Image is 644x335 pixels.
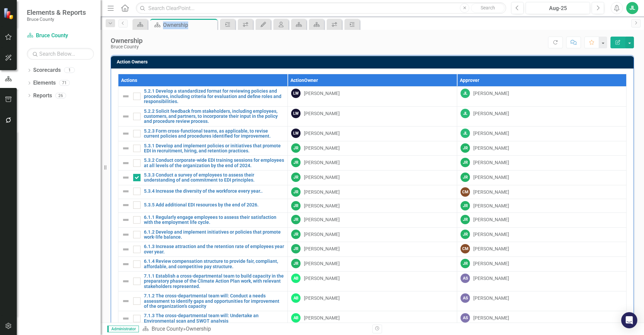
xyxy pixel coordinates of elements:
[461,274,470,283] div: AS
[144,143,284,154] a: 5.3.1 Develop and implement policies or initiatives that promote EDI in recruitment, hiring, and ...
[473,260,509,267] div: [PERSON_NAME]
[118,185,288,199] td: Double-Click to Edit Right Click for Context Menu
[288,212,457,227] td: Double-Click to Edit
[118,156,288,171] td: Double-Click to Edit Right Click for Context Menu
[122,159,130,167] img: Not Defined
[473,315,509,321] div: [PERSON_NAME]
[144,244,284,254] a: 6.1.3 Increase attraction and the retention rate of employees year over year.
[27,8,86,16] span: Elements & Reports
[118,257,288,272] td: Double-Click to Edit Right Click for Context Menu
[3,8,15,19] img: ClearPoint Strategy
[291,230,301,239] div: JR
[118,311,288,326] td: Double-Click to Edit Right Click for Context Menu
[288,156,457,171] td: Double-Click to Edit
[27,16,86,22] small: Bruce County
[144,293,284,309] a: 7.1.2 The cross-departmental team will: Conduct a needs assessment to identify gaps and opportuni...
[122,112,130,121] img: Not Defined
[473,275,509,282] div: [PERSON_NAME]
[288,106,457,126] td: Double-Click to Edit
[457,227,627,242] td: Double-Click to Edit
[461,89,470,98] div: JL
[291,89,301,98] div: LW
[144,313,284,324] a: 7.1.3 The cross-departmental team will: Undertake an Environmental scan and SWOT analysis
[144,173,284,183] a: 5.3.3 Conduct a survey of employees to assess their understanding of and commitment to EDI princi...
[291,313,301,323] div: AB
[473,130,509,137] div: [PERSON_NAME]
[457,271,627,291] td: Double-Click to Edit
[291,201,301,210] div: JR
[291,143,301,153] div: JR
[152,326,183,332] a: Bruce County
[118,271,288,291] td: Double-Click to Edit Right Click for Context Menu
[457,171,627,185] td: Double-Click to Edit
[461,143,470,153] div: JR
[163,21,216,29] div: Ownership
[118,227,288,242] td: Double-Click to Edit Right Click for Context Menu
[55,93,66,98] div: 26
[457,199,627,212] td: Double-Click to Edit
[27,48,94,60] input: Search Below...
[107,326,139,332] span: Administrator
[473,245,509,252] div: [PERSON_NAME]
[122,260,130,268] img: Not Defined
[304,159,340,166] div: [PERSON_NAME]
[457,257,627,272] td: Double-Click to Edit
[33,79,56,87] a: Elements
[142,325,367,333] div: »
[304,189,340,195] div: [PERSON_NAME]
[122,216,130,224] img: Not Defined
[473,145,509,151] div: [PERSON_NAME]
[457,291,627,311] td: Double-Click to Edit
[122,174,130,182] img: Not Defined
[288,171,457,185] td: Double-Click to Edit
[461,109,470,118] div: JL
[144,189,284,194] a: 5.3.4 Increase the diversity of the workforce every year..
[461,259,470,268] div: JR
[117,59,630,64] h3: Action Owners
[291,244,301,253] div: JR
[144,230,284,240] a: 6.1.2 Develop and implement initiatives or policies that promote work-life balance.
[481,5,495,10] span: Search
[304,295,340,301] div: [PERSON_NAME]
[288,199,457,212] td: Double-Click to Edit
[122,231,130,239] img: Not Defined
[118,199,288,212] td: Double-Click to Edit Right Click for Context Menu
[457,212,627,227] td: Double-Click to Edit
[111,44,143,49] div: Bruce County
[291,187,301,197] div: JR
[621,312,637,328] div: Open Intercom Messenger
[461,129,470,138] div: JL
[118,87,288,106] td: Double-Click to Edit Right Click for Context Menu
[473,189,509,195] div: [PERSON_NAME]
[144,202,284,207] a: 5.3.5 Add additional EDI resources by the end of 2026.
[304,216,340,223] div: [PERSON_NAME]
[304,245,340,252] div: [PERSON_NAME]
[304,275,340,282] div: [PERSON_NAME]
[118,106,288,126] td: Double-Click to Edit Right Click for Context Menu
[473,159,509,166] div: [PERSON_NAME]
[288,227,457,242] td: Double-Click to Edit
[526,2,590,14] button: Aug-25
[461,201,470,210] div: JR
[304,315,340,321] div: [PERSON_NAME]
[122,187,130,195] img: Not Defined
[457,141,627,156] td: Double-Click to Edit
[457,185,627,199] td: Double-Click to Edit
[291,293,301,303] div: AB
[461,215,470,224] div: JR
[304,202,340,209] div: [PERSON_NAME]
[461,313,470,323] div: AS
[626,2,638,14] button: JL
[461,293,470,303] div: AS
[118,141,288,156] td: Double-Click to Edit Right Click for Context Menu
[288,311,457,326] td: Double-Click to Edit
[304,90,340,97] div: [PERSON_NAME]
[457,87,627,106] td: Double-Click to Edit
[461,230,470,239] div: JR
[288,87,457,106] td: Double-Click to Edit
[122,245,130,253] img: Not Defined
[118,126,288,141] td: Double-Click to Edit Right Click for Context Menu
[122,144,130,152] img: Not Defined
[122,130,130,138] img: Not Defined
